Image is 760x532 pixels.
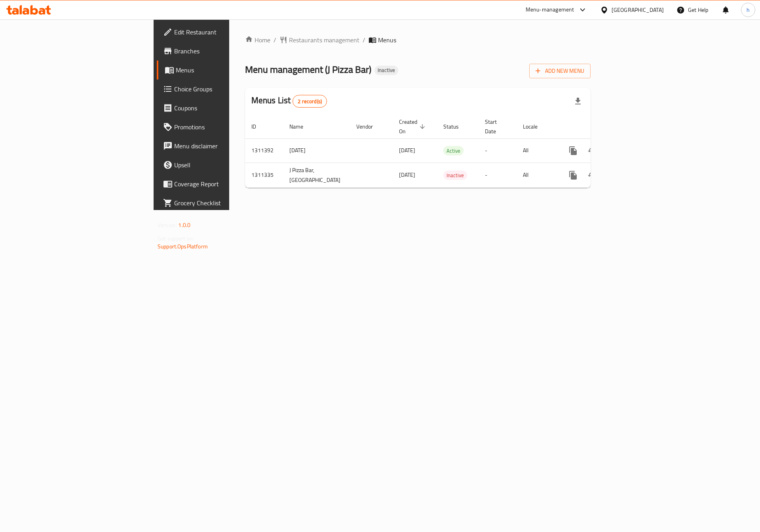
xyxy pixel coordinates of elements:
[536,66,584,76] span: Add New Menu
[568,92,587,111] div: Export file
[363,35,365,45] li: /
[251,122,266,131] span: ID
[157,136,281,155] a: Menu disclaimer
[747,6,750,14] span: h
[374,66,398,75] div: Inactive
[523,122,548,131] span: Locale
[157,117,281,136] a: Promotions
[399,170,415,180] span: [DATE]
[174,103,274,113] span: Coupons
[157,174,281,193] a: Coverage Report
[245,115,646,188] table: enhanced table
[174,84,274,94] span: Choice Groups
[356,122,383,131] span: Vendor
[517,163,557,187] td: All
[289,35,359,45] span: Restaurants management
[443,170,467,180] div: Inactive
[174,160,274,170] span: Upsell
[583,141,602,160] button: Change Status
[174,198,274,208] span: Grocery Checklist
[157,98,281,117] a: Coupons
[517,138,557,163] td: All
[251,95,327,108] h2: Menus List
[293,95,327,108] div: Total records count
[158,220,177,230] span: Version:
[279,35,359,45] a: Restaurants management
[157,23,281,42] a: Edit Restaurant
[289,122,313,131] span: Name
[564,141,583,160] button: more
[378,35,396,45] span: Menus
[157,80,281,98] a: Choice Groups
[178,220,190,230] span: 1.0.0
[564,166,583,185] button: more
[157,42,281,61] a: Branches
[443,122,469,131] span: Status
[479,138,517,163] td: -
[174,27,274,37] span: Edit Restaurant
[529,64,591,78] button: Add New Menu
[479,163,517,187] td: -
[283,138,350,163] td: [DATE]
[174,122,274,132] span: Promotions
[157,61,281,80] a: Menus
[245,35,591,45] nav: breadcrumb
[157,155,281,174] a: Upsell
[443,171,467,180] span: Inactive
[158,233,194,244] span: Get support on:
[485,117,507,136] span: Start Date
[526,5,574,15] div: Menu-management
[245,61,371,78] span: Menu management ( J Pizza Bar )
[293,98,327,105] span: 2 record(s)
[174,179,274,189] span: Coverage Report
[174,46,274,56] span: Branches
[583,166,602,185] button: Change Status
[176,65,274,75] span: Menus
[283,163,350,187] td: J Pizza Bar,[GEOGRAPHIC_DATA]
[158,241,208,252] a: Support.OpsPlatform
[157,193,281,212] a: Grocery Checklist
[557,115,646,139] th: Actions
[612,6,664,14] div: [GEOGRAPHIC_DATA]
[399,117,427,136] span: Created On
[174,141,274,151] span: Menu disclaimer
[443,146,464,155] span: Active
[374,67,398,74] span: Inactive
[399,145,415,155] span: [DATE]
